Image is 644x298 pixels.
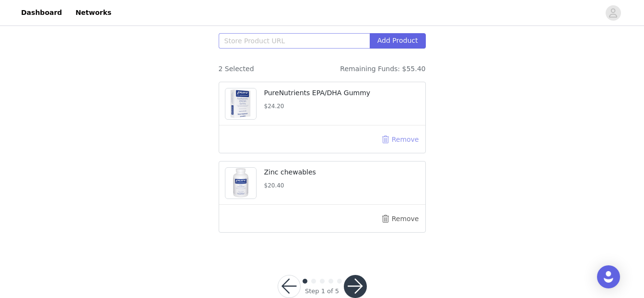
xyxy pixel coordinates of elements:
div: Step 1 of 5 [305,286,339,296]
span: Remaining Funds: $55.40 [340,64,425,74]
div: avatar [609,5,618,21]
a: Networks [70,2,117,24]
p: Zinc chewables [264,167,420,177]
a: Dashboard [15,2,68,24]
input: Store Product URL [219,33,370,49]
img: product image [225,168,256,199]
span: 2 Selected [219,64,254,74]
h5: $24.20 [264,102,420,111]
div: Open Intercom Messenger [597,265,620,288]
p: PureNutrients EPA/DHA Gummy [264,88,420,98]
button: Remove [381,132,420,147]
img: product image [225,88,256,119]
button: Remove [381,211,420,226]
h5: $20.40 [264,181,420,190]
button: Add Product [370,33,426,49]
